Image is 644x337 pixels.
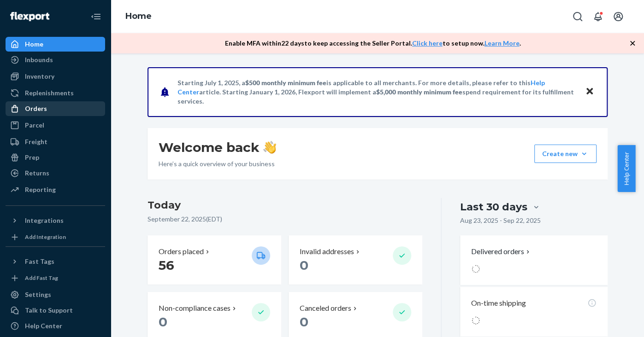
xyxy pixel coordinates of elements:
a: Prep [6,150,105,165]
p: Canceled orders [300,303,351,314]
a: Inbounds [6,52,105,67]
div: Fast Tags [25,257,54,266]
button: Orders placed 56 [148,235,281,285]
a: Reporting [6,182,105,197]
span: $5,000 monthly minimum fee [376,88,462,96]
a: Add Fast Tag [6,273,105,284]
span: 0 [159,314,167,330]
a: Replenishments [6,86,105,100]
a: Inventory [6,69,105,84]
a: Talk to Support [6,303,105,318]
a: Freight [6,134,105,149]
a: Home [125,11,152,21]
p: Non-compliance cases [159,303,230,314]
div: Talk to Support [25,306,73,315]
button: Open notifications [589,7,607,26]
div: Last 30 days [460,200,527,214]
a: Orders [6,101,105,116]
img: hand-wave emoji [263,141,276,154]
a: Learn More [484,39,520,47]
div: Inventory [25,72,54,81]
button: Create new [534,145,597,163]
div: Reporting [25,185,56,194]
button: Close [584,85,596,99]
div: Inbounds [25,55,53,64]
span: 0 [300,257,308,273]
span: 0 [300,314,308,330]
p: Invalid addresses [300,246,354,257]
button: Fast Tags [6,254,105,269]
div: Prep [25,153,39,162]
div: Settings [25,290,51,299]
img: Flexport logo [10,12,49,21]
span: $500 monthly minimum fee [245,79,326,87]
div: Home [25,40,43,49]
div: Add Integration [25,233,66,241]
a: Settings [6,287,105,302]
h3: Today [148,198,423,213]
button: Help Center [617,145,635,192]
button: Open account menu [609,7,627,26]
ol: breadcrumbs [118,3,159,30]
p: Aug 23, 2025 - Sep 22, 2025 [460,216,541,225]
p: Enable MFA within 22 days to keep accessing the Seller Portal. to setup now. . [225,39,521,48]
div: Integrations [25,216,64,225]
a: Home [6,37,105,52]
button: Integrations [6,213,105,228]
a: Parcel [6,118,105,133]
a: Returns [6,166,105,180]
button: Delivered orders [471,246,532,257]
p: September 22, 2025 ( EDT ) [148,215,423,224]
p: Starting July 1, 2025, a is applicable to all merchants. For more details, please refer to this a... [177,78,576,106]
div: Add Fast Tag [25,274,58,282]
div: Help Center [25,321,62,331]
a: Add Integration [6,232,105,243]
p: Orders placed [159,246,204,257]
div: Replenishments [25,88,74,98]
span: 56 [159,257,174,273]
div: Returns [25,168,49,178]
div: Orders [25,104,47,113]
div: Freight [25,137,47,146]
p: On-time shipping [471,298,526,308]
a: Help Center [6,319,105,333]
a: Click here [412,39,443,47]
button: Open Search Box [568,7,587,26]
button: Close Navigation [87,7,105,26]
p: Here’s a quick overview of your business [159,159,276,168]
button: Invalid addresses 0 [289,235,422,285]
h1: Welcome back [159,139,276,156]
div: Parcel [25,121,44,130]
